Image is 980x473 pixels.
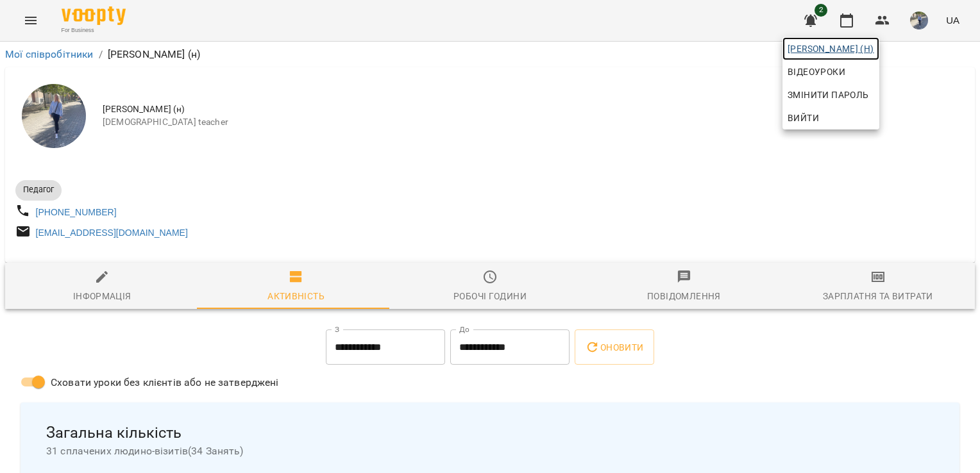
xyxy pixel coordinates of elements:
[788,87,874,103] span: Змінити пароль
[788,64,845,79] span: Відеоуроки
[788,41,874,56] span: [PERSON_NAME] (н)
[788,110,819,126] span: Вийти
[782,60,850,83] a: Відеоуроки
[782,37,879,60] a: [PERSON_NAME] (н)
[782,106,879,129] button: Вийти
[782,83,879,106] a: Змінити пароль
